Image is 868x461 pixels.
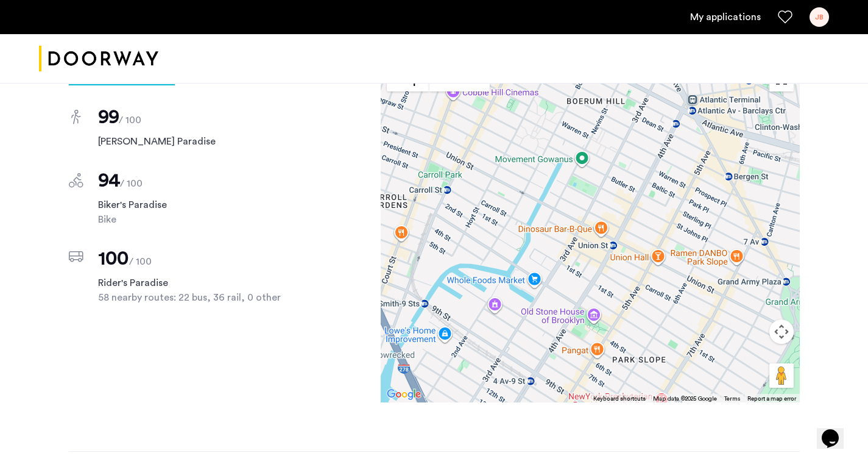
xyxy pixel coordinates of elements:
span: 100 [98,249,129,268]
span: Rider's Paradise [98,276,297,290]
img: Google [384,387,424,402]
button: Drag Pegman onto the map to open Street View [769,363,794,388]
span: Map data ©2025 Google [653,396,717,402]
a: Terms (opens in new tab) [724,395,740,403]
span: 99 [98,107,119,127]
span: 94 [98,171,121,190]
iframe: chat widget [817,412,856,449]
span: / 100 [129,257,152,266]
button: Keyboard shortcuts [593,395,646,403]
a: Report a map error [747,395,796,403]
span: 58 nearby routes: 22 bus, 36 rail, 0 other [98,290,297,305]
a: My application [690,10,761,24]
img: score [69,251,83,262]
span: Biker's Paradise [98,198,297,212]
img: logo [39,36,158,82]
span: Bike [98,212,297,227]
img: score [71,110,81,124]
span: [PERSON_NAME] Paradise [98,134,297,149]
a: Cazamio logo [39,36,158,82]
span: / 100 [119,115,141,125]
span: / 100 [120,179,143,188]
a: Open this area in Google Maps (opens a new window) [384,387,424,402]
img: score [69,173,83,188]
a: Favorites [778,10,792,24]
div: JB [810,7,829,27]
button: Map camera controls [769,320,794,344]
